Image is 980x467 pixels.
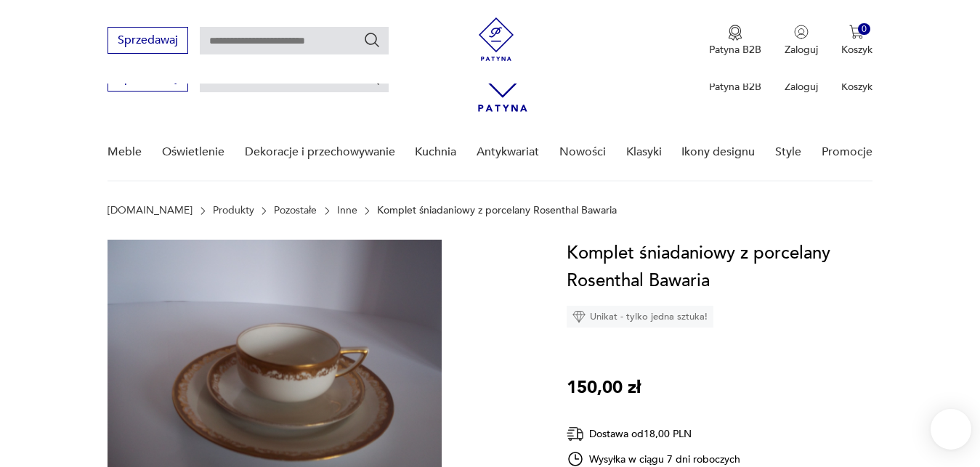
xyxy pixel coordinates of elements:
[415,124,456,180] a: Kuchnia
[567,240,872,295] h1: Komplet śniadaniowy z porcelany Rosenthal Bawaria
[626,124,662,180] a: Klasyki
[785,43,818,57] p: Zaloguj
[108,124,142,180] a: Meble
[108,74,188,84] a: Sprzedawaj
[785,25,818,57] button: Zaloguj
[377,205,617,216] p: Komplet śniadaniowy z porcelany Rosenthal Bawaria
[559,124,606,180] a: Nowości
[841,80,872,94] p: Koszyk
[849,25,864,39] img: Ikona koszyka
[363,31,381,49] button: Szukaj
[728,25,742,41] img: Ikona medalu
[822,124,872,180] a: Promocje
[794,25,809,39] img: Ikonka użytkownika
[567,425,584,443] img: Ikona dostawy
[709,25,761,57] a: Ikona medaluPatyna B2B
[931,409,971,450] iframe: Smartsupp widget button
[274,205,317,216] a: Pozostałe
[858,23,870,36] div: 0
[567,306,713,328] div: Unikat - tylko jedna sztuka!
[709,25,761,57] button: Patyna B2B
[245,124,395,180] a: Dekoracje i przechowywanie
[108,36,188,46] a: Sprzedawaj
[841,25,872,57] button: 0Koszyk
[337,205,357,216] a: Inne
[162,124,224,180] a: Oświetlenie
[681,124,755,180] a: Ikony designu
[709,43,761,57] p: Patyna B2B
[709,80,761,94] p: Patyna B2B
[567,374,641,402] p: 150,00 zł
[474,17,518,61] img: Patyna - sklep z meblami i dekoracjami vintage
[572,310,586,323] img: Ikona diamentu
[841,43,872,57] p: Koszyk
[108,205,193,216] a: [DOMAIN_NAME]
[785,80,818,94] p: Zaloguj
[567,425,741,443] div: Dostawa od 18,00 PLN
[477,124,539,180] a: Antykwariat
[108,27,188,54] button: Sprzedawaj
[213,205,254,216] a: Produkty
[775,124,801,180] a: Style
